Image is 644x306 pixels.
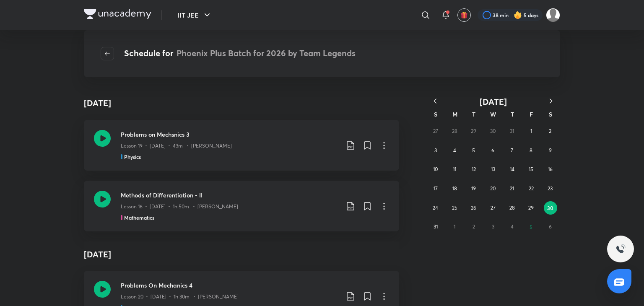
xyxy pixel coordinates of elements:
abbr: August 18, 2025 [452,185,457,192]
button: August 8, 2025 [525,144,538,157]
h4: [DATE] [84,97,111,109]
abbr: August 20, 2025 [490,185,496,192]
button: August 30, 2025 [544,201,557,215]
button: August 19, 2025 [467,182,480,195]
button: August 25, 2025 [448,201,461,215]
abbr: August 19, 2025 [471,185,476,192]
abbr: August 17, 2025 [434,185,438,192]
abbr: Tuesday [472,110,475,118]
abbr: August 27, 2025 [491,205,496,211]
abbr: August 30, 2025 [547,205,553,211]
button: August 26, 2025 [467,201,480,215]
button: August 10, 2025 [429,163,442,176]
img: ttu [615,244,626,254]
a: Company Logo [84,9,151,21]
span: [DATE] [480,96,507,107]
img: avatar [460,11,468,19]
abbr: August 14, 2025 [510,166,514,172]
abbr: Thursday [511,110,514,118]
abbr: August 6, 2025 [491,147,494,153]
button: August 18, 2025 [448,182,461,195]
button: August 16, 2025 [543,163,557,176]
p: Lesson 19 • [DATE] • 43m • [PERSON_NAME] [121,142,232,150]
button: August 23, 2025 [543,182,557,195]
h5: Mathematics [124,214,154,221]
button: August 17, 2025 [429,182,442,195]
h3: Problems On Mechanics 4 [121,281,339,290]
abbr: August 5, 2025 [472,147,475,153]
button: August 1, 2025 [525,124,538,138]
img: Company Logo [84,9,151,19]
img: streak [514,11,522,19]
abbr: August 23, 2025 [548,185,553,192]
button: August 22, 2025 [525,182,538,195]
button: August 31, 2025 [429,220,442,233]
p: Lesson 16 • [DATE] • 1h 50m • [PERSON_NAME] [121,203,238,210]
button: August 6, 2025 [486,144,500,157]
a: Methods of Differentiation - IILesson 16 • [DATE] • 1h 50m • [PERSON_NAME]Mathematics [84,181,399,231]
abbr: Monday [452,110,457,118]
h3: Methods of Differentiation - II [121,191,339,200]
abbr: August 25, 2025 [452,205,457,211]
button: [DATE] [444,96,542,107]
abbr: August 12, 2025 [472,166,476,172]
abbr: August 15, 2025 [529,166,533,172]
abbr: August 21, 2025 [510,185,514,192]
button: August 11, 2025 [448,163,461,176]
abbr: August 26, 2025 [471,205,476,211]
abbr: August 13, 2025 [491,166,495,172]
abbr: August 10, 2025 [433,166,438,172]
button: IIT JEE [172,7,217,23]
button: August 2, 2025 [543,124,557,138]
button: August 9, 2025 [543,144,557,157]
p: Lesson 20 • [DATE] • 1h 30m • [PERSON_NAME] [121,293,239,301]
abbr: August 9, 2025 [549,147,552,153]
button: August 21, 2025 [505,182,519,195]
abbr: August 16, 2025 [548,166,553,172]
abbr: Sunday [434,110,437,118]
abbr: August 7, 2025 [511,147,513,153]
button: August 4, 2025 [448,144,461,157]
button: August 28, 2025 [505,201,519,215]
abbr: Wednesday [490,110,496,118]
h4: [DATE] [84,241,399,267]
abbr: August 22, 2025 [529,185,534,192]
button: August 13, 2025 [486,163,500,176]
button: August 3, 2025 [429,144,442,157]
h4: Schedule for [124,47,356,60]
abbr: August 31, 2025 [434,223,438,230]
abbr: August 28, 2025 [509,205,515,211]
button: August 20, 2025 [486,182,500,195]
button: August 24, 2025 [429,201,442,215]
button: August 15, 2025 [525,163,538,176]
button: August 29, 2025 [525,201,538,215]
h5: Physics [124,153,141,161]
abbr: Saturday [549,110,552,118]
abbr: August 3, 2025 [434,147,437,153]
abbr: August 1, 2025 [530,128,532,134]
abbr: August 2, 2025 [549,128,551,134]
button: August 5, 2025 [467,144,480,157]
button: August 12, 2025 [467,163,480,176]
button: avatar [457,8,471,22]
abbr: August 29, 2025 [528,205,534,211]
img: Shreyas Bhanu [546,8,560,22]
h3: Problems on Mechsnics 3 [121,130,339,139]
button: August 14, 2025 [505,163,519,176]
span: Phoenix Plus Batch for 2026 by Team Legends [177,47,356,59]
abbr: August 4, 2025 [453,147,456,153]
abbr: August 8, 2025 [530,147,532,153]
abbr: August 11, 2025 [453,166,456,172]
a: Problems on Mechsnics 3Lesson 19 • [DATE] • 43m • [PERSON_NAME]Physics [84,120,399,171]
button: August 27, 2025 [486,201,500,215]
abbr: Friday [530,110,533,118]
button: August 7, 2025 [505,144,519,157]
abbr: August 24, 2025 [433,205,438,211]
